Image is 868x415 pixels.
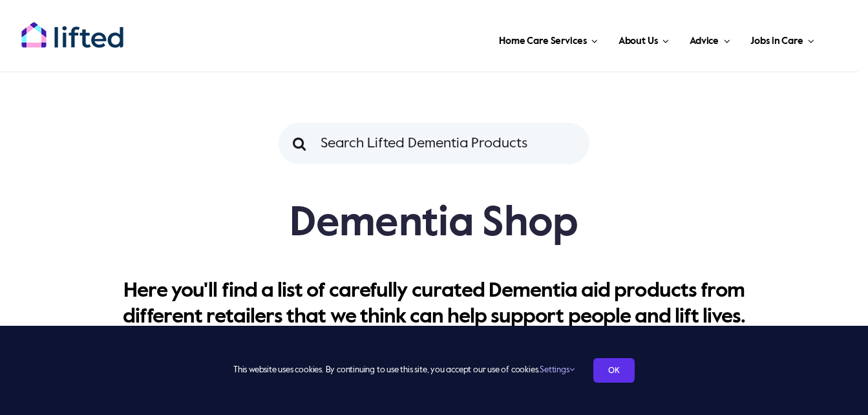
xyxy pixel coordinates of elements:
h1: Dementia Shop [21,198,847,250]
a: lifted-logo [21,21,124,34]
a: Home Care Services [495,19,602,58]
a: About Us [615,19,673,58]
input: Search [279,123,320,164]
span: Advice [690,31,719,52]
input: Search Lifted Dementia Products [279,123,589,164]
nav: Main Menu [160,19,818,58]
span: This website uses cookies. By continuing to use this site, you accept our use of cookies. [233,360,574,381]
span: About Us [619,31,658,52]
span: Home Care Services [499,31,586,52]
a: Settings [540,366,574,374]
span: Jobs in Care [750,31,803,52]
p: Here you'll find a list of carefully curated Dementia aid products from different retailers that ... [107,278,761,330]
a: Advice [686,19,734,58]
a: OK [593,358,635,383]
a: Jobs in Care [746,19,818,58]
